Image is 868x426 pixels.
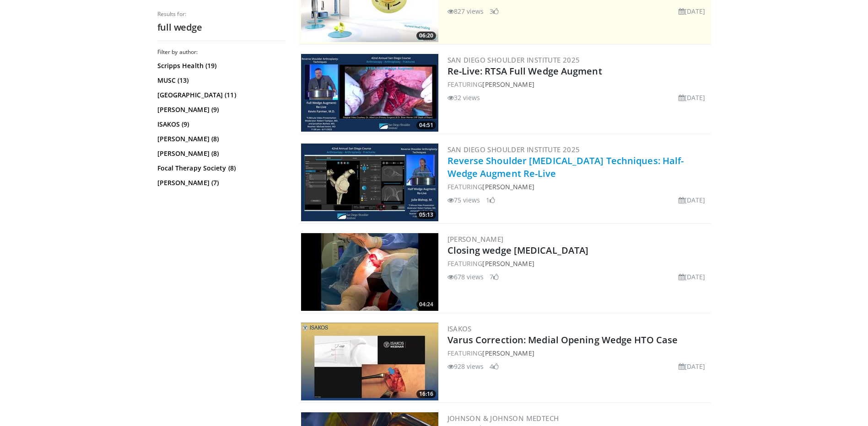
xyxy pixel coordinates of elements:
[679,6,706,16] li: [DATE]
[447,234,504,244] a: [PERSON_NAME]
[447,80,709,89] div: FEATURING
[416,121,436,129] span: 04:51
[679,195,706,205] li: [DATE]
[447,324,472,333] a: ISAKOS
[447,195,480,205] li: 75 views
[447,414,559,423] a: Johnson & Johnson MedTech
[301,144,438,221] img: 04ab4792-be95-4d15-abaa-61dd869f3458.300x170_q85_crop-smart_upscale.jpg
[482,182,534,191] a: [PERSON_NAME]
[447,145,580,154] a: San Diego Shoulder Institute 2025
[447,6,484,16] li: 827 views
[157,164,283,173] a: Focal Therapy Society (8)
[301,323,438,400] img: 8b3d9edd-6915-4c6b-9d42-a055895e77fe.300x170_q85_crop-smart_upscale.jpg
[416,32,436,40] span: 06:20
[157,178,283,187] a: [PERSON_NAME] (7)
[679,362,706,371] li: [DATE]
[679,272,706,282] li: [DATE]
[490,6,499,16] li: 3
[157,134,283,144] a: [PERSON_NAME] (8)
[447,259,709,268] div: FEATURING
[486,195,495,205] li: 1
[416,211,436,219] span: 05:13
[490,272,499,282] li: 7
[447,244,589,256] a: Closing wedge [MEDICAL_DATA]
[157,91,283,100] a: [GEOGRAPHIC_DATA] (11)
[482,80,534,89] a: [PERSON_NAME]
[157,76,283,85] a: MUSC (13)
[447,348,709,358] div: FEATURING
[301,323,438,400] a: 16:16
[490,362,499,371] li: 4
[482,259,534,268] a: [PERSON_NAME]
[416,390,436,398] span: 16:16
[301,144,438,221] a: 05:13
[447,182,709,192] div: FEATURING
[447,272,484,282] li: 678 views
[157,48,286,56] h3: Filter by author:
[447,334,678,346] a: Varus Correction: Medial Opening Wedge HTO Case
[447,93,480,102] li: 32 views
[157,21,286,33] h2: full wedge
[157,11,286,18] p: Results for:
[447,154,684,180] a: Reverse Shoulder [MEDICAL_DATA] Techniques: Half-Wedge Augment Re-Live
[301,233,438,311] img: 493d2c61-d3c6-430b-8017-4e1a88b6dd15.300x170_q85_crop-smart_upscale.jpg
[157,105,283,114] a: [PERSON_NAME] (9)
[679,93,706,102] li: [DATE]
[301,54,438,132] img: 49a5e7b4-a92a-4aaa-9c43-6c2895b6e13a.300x170_q85_crop-smart_upscale.jpg
[482,349,534,357] a: [PERSON_NAME]
[157,61,283,70] a: Scripps Health (19)
[416,300,436,309] span: 04:24
[447,362,484,371] li: 928 views
[157,149,283,158] a: [PERSON_NAME] (8)
[157,120,283,129] a: ISAKOS (9)
[301,233,438,311] a: 04:24
[301,54,438,132] a: 04:51
[447,55,580,64] a: San Diego Shoulder Institute 2025
[447,65,602,77] a: Re-Live: RTSA Full Wedge Augment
